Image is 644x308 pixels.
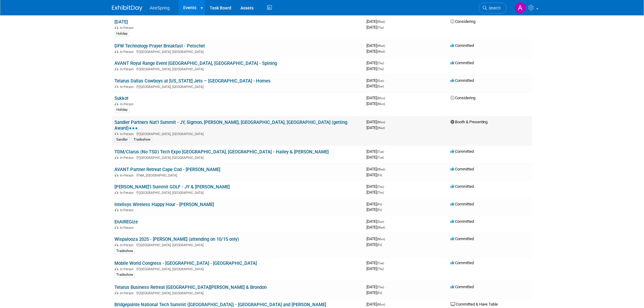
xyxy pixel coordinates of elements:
[377,85,384,88] span: (Sun)
[120,267,135,271] span: In-Person
[366,101,385,106] span: [DATE]
[120,85,135,89] span: In-Person
[114,43,205,49] a: DFW Technology Prayer Breakfast - Petschel
[450,96,475,100] span: Considering
[377,61,384,65] span: (Thu)
[377,203,382,206] span: (Fri)
[115,243,118,246] img: In-Person Event
[114,84,362,89] div: [GEOGRAPHIC_DATA], [GEOGRAPHIC_DATA]
[132,137,152,142] div: Tradeshow
[366,155,384,159] span: [DATE]
[366,207,382,212] span: [DATE]
[385,184,386,189] span: -
[114,285,267,290] a: Telarus Business Retreat [GEOGRAPHIC_DATA][PERSON_NAME] & Brondon
[115,191,118,194] img: In-Person Event
[377,261,384,265] span: (Tue)
[377,291,382,295] span: (Fri)
[377,26,384,29] span: (Thu)
[115,267,118,270] img: In-Person Event
[385,61,386,65] span: -
[450,120,488,124] span: Booth & Presenting
[115,156,118,159] img: In-Person Event
[377,121,385,124] span: (Mon)
[114,272,135,278] div: Tradeshow
[377,67,384,71] span: (Thu)
[377,96,385,100] span: (Mon)
[114,120,347,131] a: Sandler Partners Nat'l Summit - JY, Sigmon, [PERSON_NAME], [GEOGRAPHIC_DATA], [GEOGRAPHIC_DATA] (...
[386,19,387,24] span: -
[120,291,135,295] span: In-Person
[377,220,384,223] span: (Sun)
[120,243,135,247] span: In-Person
[366,96,387,100] span: [DATE]
[115,102,118,105] img: In-Person Event
[114,261,257,266] a: Mobile World Congress - [GEOGRAPHIC_DATA] - [GEOGRAPHIC_DATA]
[366,61,386,65] span: [DATE]
[450,219,474,224] span: Committed
[377,173,382,177] span: (Fri)
[450,43,474,48] span: Committed
[366,302,387,306] span: [DATE]
[450,302,498,306] span: Committed & Have Table
[114,19,128,25] a: [DATE]
[114,155,362,160] div: [GEOGRAPHIC_DATA], [GEOGRAPHIC_DATA]
[120,226,135,230] span: In-Person
[120,132,135,136] span: In-Person
[114,107,129,113] div: Holiday
[366,261,386,265] span: [DATE]
[450,184,474,189] span: Committed
[366,49,385,54] span: [DATE]
[114,302,326,307] a: Bridgepointe National Tech Summit ([GEOGRAPHIC_DATA]) - [GEOGRAPHIC_DATA] and [PERSON_NAME]
[385,78,386,83] span: -
[366,25,384,30] span: [DATE]
[377,156,384,159] span: (Tue)
[450,261,474,265] span: Committed
[366,43,387,48] span: [DATE]
[366,149,386,154] span: [DATE]
[150,5,170,10] span: AireSpring
[377,102,385,106] span: (Mon)
[377,168,385,171] span: (Wed)
[383,202,384,206] span: -
[366,84,384,88] span: [DATE]
[385,219,386,224] span: -
[114,236,239,242] a: Wispalooza 2025 - [PERSON_NAME] (attending on 10/15 only)
[515,2,526,14] img: Aila Ortiaga
[120,26,135,30] span: In-Person
[114,184,230,190] a: [PERSON_NAME]'l Summit GOLF - JY & [PERSON_NAME]
[450,78,474,83] span: Committed
[366,120,387,124] span: [DATE]
[366,242,382,247] span: [DATE]
[366,190,384,194] span: [DATE]
[112,5,142,11] img: ExhibitDay
[366,78,386,83] span: [DATE]
[120,173,135,177] span: In-Person
[114,66,362,71] div: [GEOGRAPHIC_DATA], [GEOGRAPHIC_DATA]
[366,225,385,229] span: [DATE]
[377,185,384,188] span: (Thu)
[115,208,118,211] img: In-Person Event
[115,291,118,294] img: In-Person Event
[114,49,362,54] div: [GEOGRAPHIC_DATA], [GEOGRAPHIC_DATA]
[115,132,118,135] img: In-Person Event
[377,191,384,194] span: (Thu)
[366,236,387,241] span: [DATE]
[377,150,384,153] span: (Tue)
[450,202,474,206] span: Committed
[366,266,384,271] span: [DATE]
[366,202,384,206] span: [DATE]
[115,67,118,70] img: In-Person Event
[114,242,362,247] div: [GEOGRAPHIC_DATA], [GEOGRAPHIC_DATA]
[385,149,386,154] span: -
[120,156,135,160] span: In-Person
[385,261,386,265] span: -
[114,149,329,155] a: TDM/Clarus (No TSD) Tech Expo [GEOGRAPHIC_DATA], [GEOGRAPHIC_DATA] - Hailey & [PERSON_NAME]
[385,285,386,289] span: -
[377,208,382,212] span: (Fri)
[120,191,135,195] span: In-Person
[115,50,118,53] img: In-Person Event
[114,78,271,84] a: Telarus Dallas Cowboys at [US_STATE] Jets – [GEOGRAPHIC_DATA] - Homes
[377,44,385,47] span: (Wed)
[479,3,507,13] a: Search
[114,202,214,207] a: Intelisys Wireless Happy Hour - [PERSON_NAME]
